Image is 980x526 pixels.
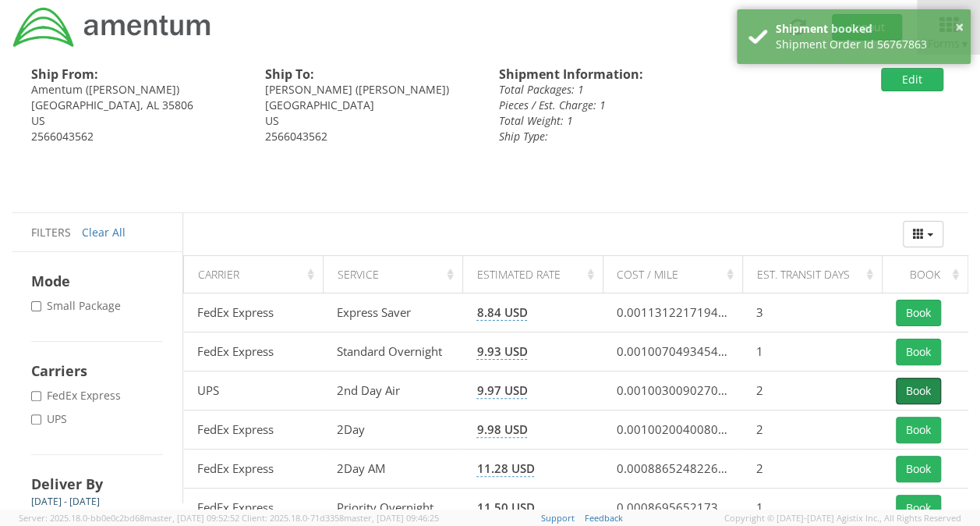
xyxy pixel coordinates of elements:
[476,421,527,438] span: 9.98 USD
[499,82,787,98] div: Total Packages: 1
[476,304,527,321] span: 8.84 USD
[324,332,463,371] td: Standard Overnight
[31,82,242,98] div: Amentum ([PERSON_NAME])
[31,225,71,240] span: Filters
[896,417,941,443] button: Book
[31,98,242,113] div: [GEOGRAPHIC_DATA], AL 35806
[184,410,324,450] td: FedEx Express
[603,293,742,332] td: 0.0011312217194570137
[198,267,319,283] div: Carrier
[896,378,941,404] button: Book
[603,450,742,489] td: 0.0008865248226950355
[324,371,463,410] td: 2nd Day Air
[31,301,41,311] input: Small Package
[265,98,476,113] div: [GEOGRAPHIC_DATA]
[31,391,41,401] input: FedEx Express
[184,332,324,371] td: FedEx Express
[31,474,163,493] h4: Deliver By
[742,410,882,450] td: 2
[477,267,598,283] div: Estimated Rate
[881,68,943,91] button: Edit
[724,512,961,524] span: Copyright © [DATE]-[DATE] Agistix Inc., All Rights Reserved
[742,371,882,410] td: 2
[31,411,70,427] label: UPS
[756,267,877,283] div: Est. Transit Days
[31,272,163,290] h4: Mode
[896,495,941,521] button: Book
[31,414,41,425] input: UPS
[19,512,239,524] span: Server: 2025.18.0-bb0e0c2bd68
[903,221,943,247] button: Columns
[31,298,124,314] label: Small Package
[742,332,882,371] td: 1
[541,512,575,524] a: Support
[265,68,476,82] h4: Ship To:
[324,293,463,332] td: Express Saver
[265,129,476,144] div: 2566043562
[265,113,476,129] div: US
[742,450,882,489] td: 2
[499,68,787,82] h4: Shipment Information:
[242,512,439,524] span: Client: 2025.18.0-71d3358
[31,129,242,144] div: 2566043562
[896,300,941,326] button: Book
[617,267,738,283] div: Cost / Mile
[897,267,964,283] div: Book
[585,512,623,524] a: Feedback
[476,460,534,477] span: 11.28 USD
[31,113,242,129] div: US
[184,450,324,489] td: FedEx Express
[184,293,324,332] td: FedEx Express
[499,129,787,144] div: Ship Type:
[344,512,439,524] span: master, [DATE] 09:46:25
[31,361,163,380] h4: Carriers
[476,382,527,399] span: 9.97 USD
[184,371,324,410] td: UPS
[603,410,742,450] td: 0.001002004008016032
[499,98,787,113] div: Pieces / Est. Charge: 1
[31,495,100,508] span: [DATE] - [DATE]
[324,410,463,450] td: 2Day
[31,388,124,403] label: FedEx Express
[476,499,534,516] span: 11.50 USD
[338,267,458,283] div: Service
[955,16,964,39] button: ×
[265,82,476,98] div: [PERSON_NAME] ([PERSON_NAME])
[776,37,959,52] div: Shipment Order Id 56767863
[776,21,959,37] div: Shipment booked
[82,225,126,240] a: Clear All
[144,512,239,524] span: master, [DATE] 09:52:52
[476,343,527,360] span: 9.93 USD
[896,456,941,482] button: Book
[31,68,242,82] h4: Ship From:
[499,113,787,129] div: Total Weight: 1
[742,293,882,332] td: 3
[603,332,742,371] td: 0.0010070493454179255
[603,371,742,410] td: 0.0010030090270812437
[324,450,463,489] td: 2Day AM
[896,339,941,365] button: Book
[12,5,213,49] img: dyn-intl-logo-049831509241104b2a82.png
